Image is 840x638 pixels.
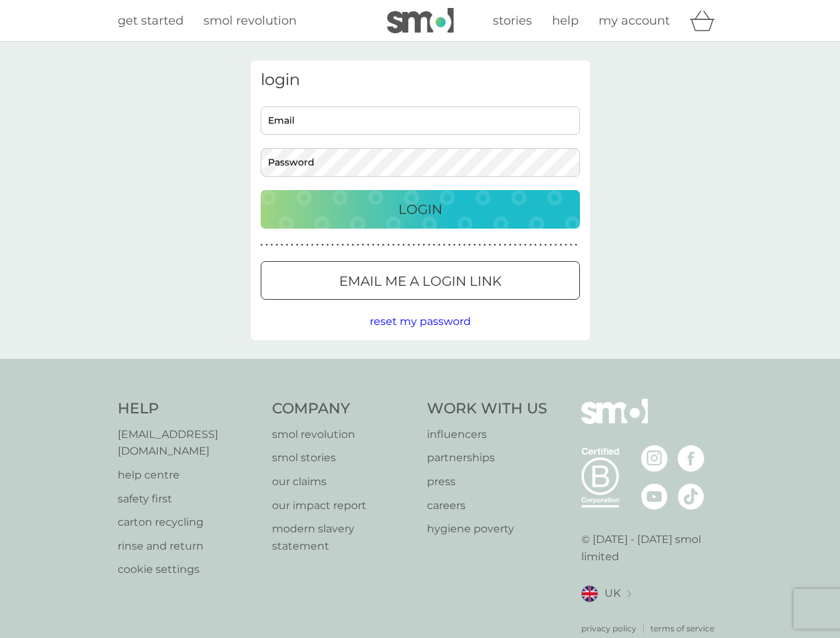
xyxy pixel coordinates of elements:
[565,242,567,249] p: ●
[362,242,364,249] p: ●
[575,242,577,249] p: ●
[272,426,414,443] a: smol revolution
[448,242,451,249] p: ●
[427,449,547,467] a: partnerships
[581,622,636,635] a: privacy policy
[402,242,405,249] p: ●
[509,242,511,249] p: ●
[387,242,390,249] p: ●
[650,622,714,635] a: terms of service
[275,242,278,249] p: ●
[296,242,299,249] p: ●
[489,242,491,249] p: ●
[453,242,456,249] p: ●
[352,242,354,249] p: ●
[559,242,562,249] p: ●
[499,242,501,249] p: ●
[339,270,501,292] p: Email me a login link
[474,242,476,249] p: ●
[118,426,259,460] a: [EMAIL_ADDRESS][DOMAIN_NAME]
[291,242,293,249] p: ●
[261,261,580,300] button: Email me a login link
[118,11,184,31] a: get started
[552,11,579,31] a: help
[627,590,631,597] img: select a new location
[204,13,297,28] span: smol revolution
[281,242,283,249] p: ●
[372,242,374,249] p: ●
[392,242,395,249] p: ●
[261,70,580,90] h3: login
[261,242,263,249] p: ●
[327,242,329,249] p: ●
[272,520,414,554] p: modern slavery statement
[458,242,461,249] p: ●
[519,242,521,249] p: ●
[427,520,547,538] a: hygiene poverty
[599,13,670,28] span: my account
[529,242,532,249] p: ●
[367,242,370,249] p: ●
[118,538,259,555] p: rinse and return
[478,242,481,249] p: ●
[347,242,349,249] p: ●
[427,426,547,443] a: influencers
[272,449,414,467] a: smol stories
[641,483,668,510] img: visit the smol Youtube page
[387,8,454,33] img: smol
[342,242,345,249] p: ●
[118,514,259,531] a: carton recycling
[377,242,380,249] p: ●
[549,242,552,249] p: ●
[337,242,339,249] p: ●
[605,585,621,602] span: UK
[433,242,436,249] p: ●
[641,445,668,472] img: visit the smol Instagram page
[272,473,414,490] a: our claims
[599,11,670,31] a: my account
[581,399,648,444] img: smol
[272,497,414,514] a: our impact report
[423,242,426,249] p: ●
[118,561,259,578] a: cookie settings
[118,490,259,508] a: safety first
[301,242,304,249] p: ●
[382,242,385,249] p: ●
[427,497,547,514] a: careers
[118,467,259,484] a: help centre
[438,242,440,249] p: ●
[428,242,430,249] p: ●
[581,531,723,565] p: © [DATE] - [DATE] smol limited
[555,242,557,249] p: ●
[570,242,573,249] p: ●
[321,242,324,249] p: ●
[286,242,289,249] p: ●
[398,199,442,220] p: Login
[271,242,273,249] p: ●
[316,242,319,249] p: ●
[524,242,527,249] p: ●
[331,242,334,249] p: ●
[539,242,542,249] p: ●
[493,13,532,28] span: stories
[534,242,537,249] p: ●
[272,399,414,419] h4: Company
[545,242,547,249] p: ●
[678,483,704,510] img: visit the smol Tiktok page
[552,13,579,28] span: help
[204,11,297,31] a: smol revolution
[397,242,400,249] p: ●
[427,473,547,490] a: press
